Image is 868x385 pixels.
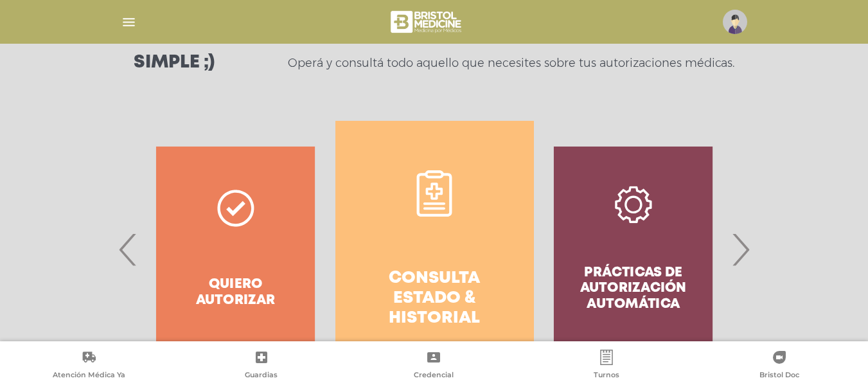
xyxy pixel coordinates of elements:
span: Turnos [594,370,619,382]
p: Operá y consultá todo aquello que necesites sobre tus autorizaciones médicas. [288,55,734,71]
span: Credencial [414,370,454,382]
a: Guardias [175,350,348,382]
span: Guardias [245,370,278,382]
h4: Consulta estado & historial [359,269,511,329]
span: Atención Médica Ya [53,370,125,382]
img: profile-placeholder.svg [723,10,747,34]
a: Turnos [520,350,693,382]
img: Cober_menu-lines-white.svg [121,14,137,30]
span: Previous [116,215,141,284]
a: Atención Médica Ya [3,350,175,382]
h3: Simple ;) [134,54,215,72]
span: Next [728,215,753,284]
a: Credencial [348,350,520,382]
a: Bristol Doc [693,350,865,382]
img: bristol-medicine-blanco.png [389,6,465,37]
span: Bristol Doc [759,370,799,382]
a: Consulta estado & historial [335,121,534,378]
